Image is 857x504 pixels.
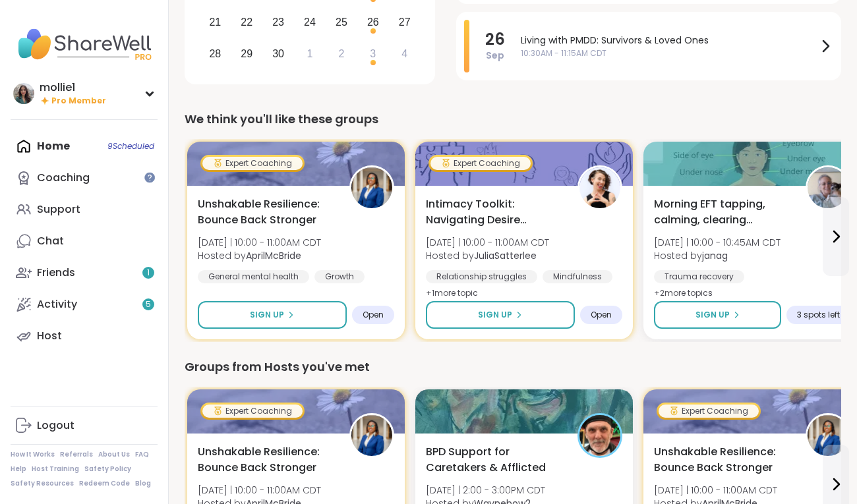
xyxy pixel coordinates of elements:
[654,270,744,283] div: Trauma recovery
[654,484,777,497] span: [DATE] | 10:00 - 11:00AM CDT
[11,450,55,459] a: How It Works
[147,267,150,279] span: 1
[797,310,840,320] span: 3 spots left
[338,45,344,63] div: 2
[11,257,158,289] a: Friends1
[60,450,93,459] a: Referrals
[359,8,387,36] div: Choose Friday, September 26th, 2025
[351,167,392,208] img: AprilMcBride
[37,234,64,248] div: Chat
[328,8,356,36] div: Choose Thursday, September 25th, 2025
[654,196,791,228] span: Morning EFT tapping, calming, clearing exercises
[11,410,158,441] a: Logout
[296,8,324,36] div: Choose Wednesday, September 24th, 2025
[702,249,728,262] b: janag
[135,450,149,459] a: FAQ
[307,45,313,63] div: 1
[201,8,229,36] div: Choose Sunday, September 21st, 2025
[198,196,335,228] span: Unshakable Resilience: Bounce Back Stronger
[198,236,321,249] span: [DATE] | 10:00 - 11:00AM CDT
[351,415,392,456] img: AprilMcBride
[84,464,131,474] a: Safety Policy
[426,301,575,329] button: Sign Up
[654,444,791,476] span: Unshakable Resilience: Bounce Back Stronger
[654,236,781,249] span: [DATE] | 10:00 - 10:45AM CDT
[426,249,549,262] span: Hosted by
[233,8,261,36] div: Choose Monday, September 22nd, 2025
[37,171,90,185] div: Coaching
[209,45,221,63] div: 28
[37,297,77,312] div: Activity
[399,13,411,31] div: 27
[198,301,347,329] button: Sign Up
[579,167,620,208] img: JuliaSatterlee
[272,45,284,63] div: 30
[654,249,781,262] span: Hosted by
[11,289,158,320] a: Activity5
[591,310,612,320] span: Open
[659,405,759,418] div: Expert Coaching
[328,40,356,68] div: Choose Thursday, October 2nd, 2025
[304,13,316,31] div: 24
[233,40,261,68] div: Choose Monday, September 29th, 2025
[390,8,419,36] div: Choose Saturday, September 27th, 2025
[654,301,781,329] button: Sign Up
[401,45,407,63] div: 4
[272,13,284,31] div: 23
[198,444,335,476] span: Unshakable Resilience: Bounce Back Stronger
[296,40,324,68] div: Choose Wednesday, October 1st, 2025
[246,249,301,262] b: AprilMcBride
[37,202,80,217] div: Support
[37,329,62,343] div: Host
[185,358,841,376] div: Groups from Hosts you've met
[426,484,545,497] span: [DATE] | 2:00 - 3:00PM CDT
[146,299,151,310] span: 5
[241,45,252,63] div: 29
[11,464,26,474] a: Help
[359,40,387,68] div: Choose Friday, October 3rd, 2025
[209,13,221,31] div: 21
[485,30,505,49] span: 26
[135,479,151,488] a: Blog
[390,40,419,68] div: Choose Saturday, October 4th, 2025
[37,418,74,433] div: Logout
[808,415,848,456] img: AprilMcBride
[198,484,321,497] span: [DATE] | 10:00 - 11:00AM CDT
[11,194,158,225] a: Support
[202,405,303,418] div: Expert Coaching
[264,40,293,68] div: Choose Tuesday, September 30th, 2025
[198,270,309,283] div: General mental health
[11,320,158,352] a: Host
[202,157,303,170] div: Expert Coaching
[32,464,79,474] a: Host Training
[336,13,347,31] div: 25
[11,21,158,67] img: ShareWell Nav Logo
[521,47,817,59] span: 10:30AM - 11:15AM CDT
[474,249,537,262] b: JuliaSatterlee
[11,225,158,257] a: Chat
[51,96,106,107] span: Pro Member
[426,196,563,228] span: Intimacy Toolkit: Navigating Desire Dynamics
[808,167,848,208] img: janag
[370,45,376,63] div: 3
[579,415,620,456] img: Waynebow2
[543,270,612,283] div: Mindfulness
[144,172,155,182] iframe: Spotlight
[40,80,106,95] div: mollie1
[198,249,321,262] span: Hosted by
[13,83,34,104] img: mollie1
[426,236,549,249] span: [DATE] | 10:00 - 11:00AM CDT
[185,110,841,128] div: We think you'll like these groups
[11,162,158,194] a: Coaching
[264,8,293,36] div: Choose Tuesday, September 23rd, 2025
[430,157,531,170] div: Expert Coaching
[79,479,130,488] a: Redeem Code
[426,270,537,283] div: Relationship struggles
[521,34,817,47] span: Living with PMDD: Survivors & Loved Ones
[486,49,504,62] span: Sep
[367,13,379,31] div: 26
[11,479,74,488] a: Safety Resources
[37,266,75,280] div: Friends
[478,309,512,321] span: Sign Up
[201,40,229,68] div: Choose Sunday, September 28th, 2025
